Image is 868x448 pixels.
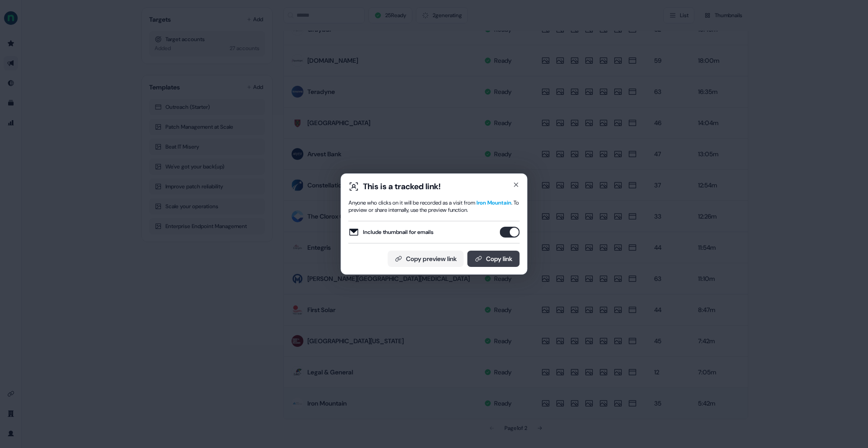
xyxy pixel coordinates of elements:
[467,251,520,267] button: Copy link
[349,227,434,238] label: Include thumbnail for emails
[476,199,511,206] span: Iron Mountain
[388,251,464,267] button: Copy preview link
[349,199,520,214] div: Anyone who clicks on it will be recorded as a visit from . To preview or share internally, use th...
[363,181,441,192] div: This is a tracked link!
